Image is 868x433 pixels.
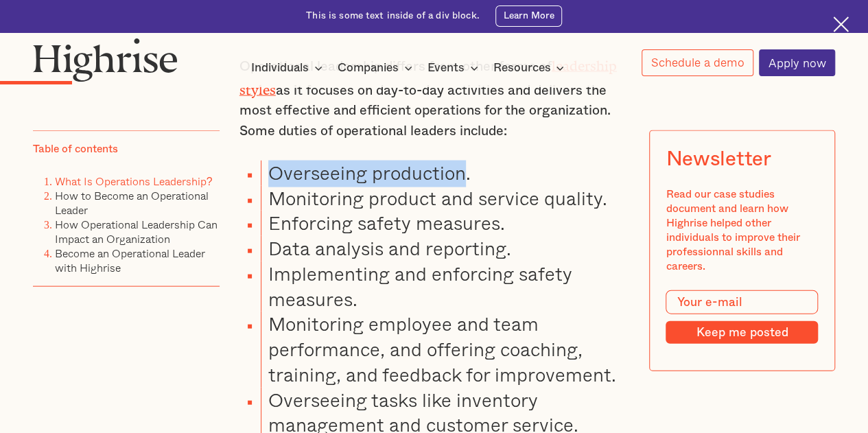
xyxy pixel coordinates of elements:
[833,16,849,32] img: Cross icon
[427,60,465,76] div: Events
[427,60,482,76] div: Events
[493,60,568,76] div: Resources
[495,5,562,27] a: Learn More
[666,290,818,314] input: Your e-mail
[306,10,480,23] div: This is some text inside of a div block.
[493,60,550,76] div: Resources
[666,320,818,343] input: Keep me posted
[261,161,629,186] li: Overseeing production.
[261,236,629,261] li: Data analysis and reporting.
[55,187,209,218] a: How to Become an Operational Leader
[338,60,417,76] div: Companies
[55,244,205,275] a: Become an Operational Leader with Highrise
[261,261,629,312] li: Implementing and enforcing safety measures.
[261,186,629,211] li: Monitoring product and service quality.
[33,38,178,82] img: Highrise logo
[642,49,753,76] a: Schedule a demo
[251,60,309,76] div: Individuals
[666,187,818,273] div: Read our case studies document and learn how Highrise helped other individuals to improve their p...
[666,147,771,170] div: Newsletter
[759,49,835,76] a: Apply now
[55,172,213,189] a: What Is Operations Leadership?
[239,54,629,141] p: Operational leadership differs from other forms of as it focuses on day-to-day activities and del...
[33,141,118,156] div: Table of contents
[261,211,629,236] li: Enforcing safety measures.
[338,60,399,76] div: Companies
[251,60,327,76] div: Individuals
[239,58,617,91] a: leadership styles
[666,290,818,344] form: Modal Form
[261,312,629,387] li: Monitoring employee and team performance, and offering coaching, training, and feedback for impro...
[55,215,218,246] a: How Operational Leadership Can Impact an Organization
